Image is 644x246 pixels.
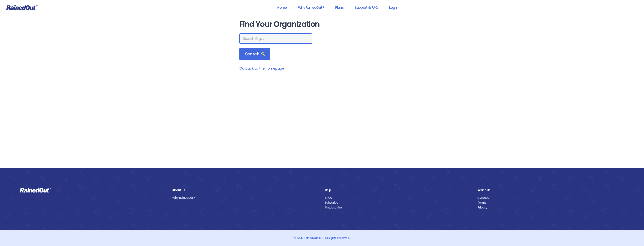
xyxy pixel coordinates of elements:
[239,20,405,28] h1: Find Your Organization
[325,188,472,193] div: Help
[172,195,319,200] a: Why RainedOut?
[239,33,312,44] input: Search Orgs…
[350,3,383,12] a: Support & FAQ
[325,195,472,200] a: FAQs
[245,51,265,57] span: Search
[477,200,624,205] a: Terms
[293,3,329,12] a: Why RainedOut?
[477,205,624,210] a: Privacy
[384,3,403,12] a: Log In
[239,66,284,71] a: Go back to the homepage
[239,48,271,61] div: Search
[477,188,624,193] div: Reach Us
[172,188,319,193] div: About Us
[477,195,624,200] a: Contact
[325,205,472,210] a: Unsubscribe
[330,3,348,12] a: Plans
[325,200,472,205] a: Subscribe
[272,3,292,12] a: Home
